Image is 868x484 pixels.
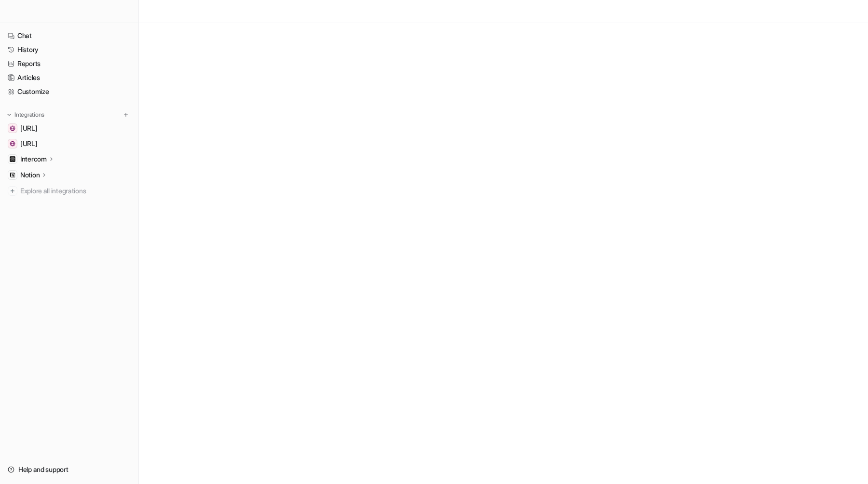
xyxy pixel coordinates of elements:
p: Integrations [14,111,44,119]
a: Articles [4,71,135,84]
p: Intercom [20,154,47,164]
img: www.eesel.ai [10,141,15,147]
span: Explore all integrations [20,183,131,199]
a: Reports [4,57,135,70]
img: Intercom [10,156,15,162]
img: docs.eesel.ai [10,125,15,131]
a: Explore all integrations [4,184,135,198]
p: Notion [20,170,40,180]
span: [URL] [20,139,38,148]
a: www.eesel.ai[URL] [4,137,135,150]
img: expand menu [6,111,13,118]
a: Customize [4,85,135,98]
img: menu_add.svg [122,111,129,118]
span: [URL] [20,123,38,133]
a: Chat [4,29,135,42]
a: History [4,43,135,56]
img: Notion [10,172,15,178]
img: explore all integrations [8,186,17,196]
button: Integrations [4,110,47,120]
a: Help and support [4,463,135,476]
a: docs.eesel.ai[URL] [4,121,135,135]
